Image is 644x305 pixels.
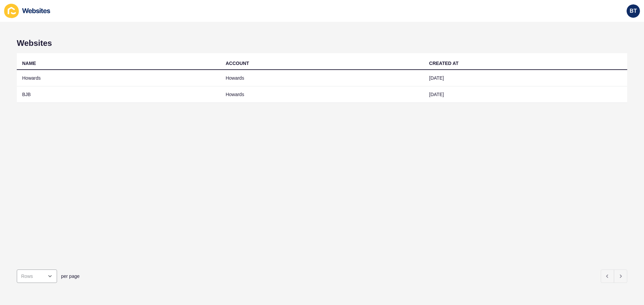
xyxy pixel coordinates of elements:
span: per page [61,273,79,280]
div: NAME [22,60,36,67]
td: Howards [17,70,220,86]
td: [DATE] [424,86,627,103]
div: CREATED AT [429,60,459,67]
div: ACCOUNT [226,60,249,67]
span: BT [630,8,637,14]
div: open menu [17,270,57,283]
td: [DATE] [424,70,627,86]
h1: Websites [17,39,627,48]
td: BJB [17,86,220,103]
td: Howards [220,86,424,103]
td: Howards [220,70,424,86]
